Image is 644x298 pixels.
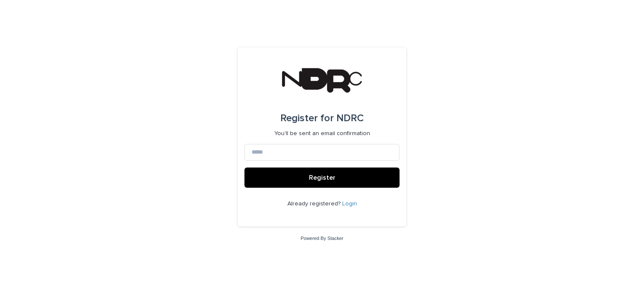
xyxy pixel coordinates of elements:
[282,68,362,93] img: fPh53EbzTSOZ76wyQ5GQ
[274,130,370,137] p: You'll be sent an email confirmation
[244,168,400,188] button: Register
[342,201,357,207] a: Login
[287,201,342,207] span: Already registered?
[280,106,364,130] div: NDRC
[309,174,335,181] span: Register
[280,113,334,123] span: Register for
[301,236,343,241] a: Powered By Stacker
